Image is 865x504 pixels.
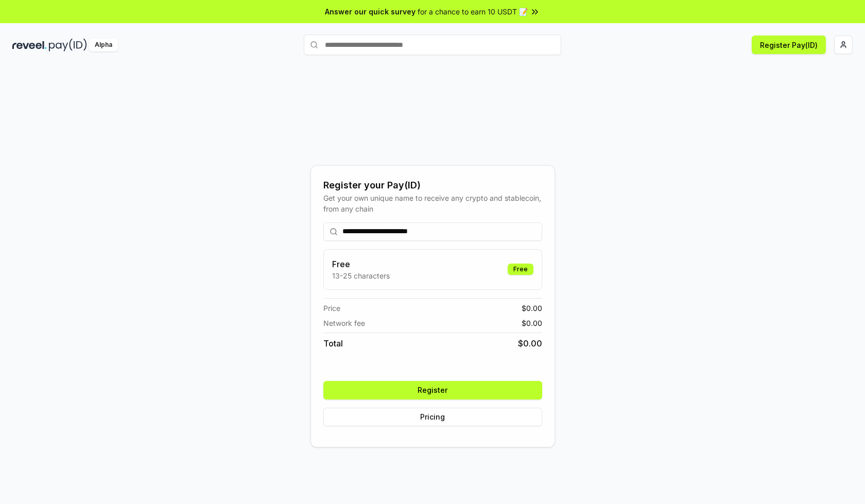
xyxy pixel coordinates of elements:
div: Free [508,264,533,275]
span: Network fee [323,318,365,328]
span: $ 0.00 [518,337,542,350]
p: 13-25 characters [332,270,390,281]
span: Total [323,337,343,350]
span: Price [323,303,340,314]
span: Answer our quick survey [325,6,416,17]
img: pay_id [49,39,87,51]
h3: Free [332,258,390,270]
div: Register your Pay(ID) [323,178,542,193]
div: Get your own unique name to receive any crypto and stablecoin, from any chain [323,193,542,214]
div: Alpha [89,39,118,51]
button: Pricing [323,408,542,426]
img: reveel_dark [12,39,47,51]
span: $ 0.00 [522,303,542,314]
button: Register [323,381,542,399]
button: Register Pay(ID) [752,36,826,54]
span: for a chance to earn 10 USDT 📝 [418,6,528,17]
span: $ 0.00 [522,318,542,328]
